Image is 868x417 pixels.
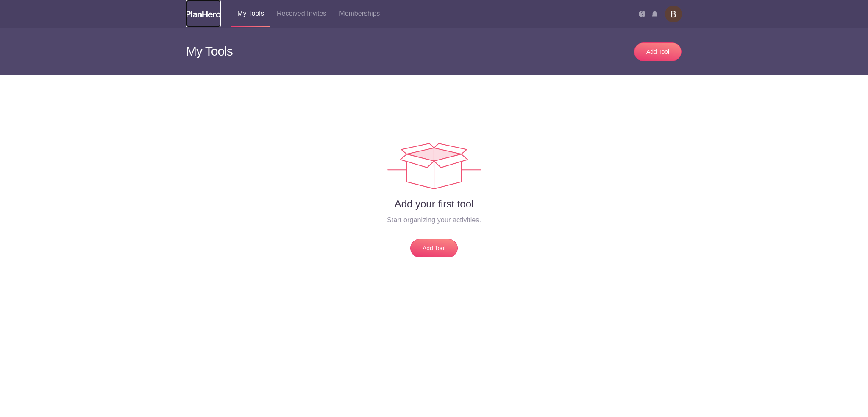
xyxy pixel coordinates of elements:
img: Tools empty [387,143,481,189]
img: Notifications [652,11,657,17]
h4: Start organizing your activities. [192,215,676,225]
div: Add Tool [643,48,673,56]
img: Help icon [639,11,645,17]
a: Add Tool [634,42,682,61]
img: Logo white planhero [186,11,221,17]
a: Add Tool [410,239,458,257]
h2: Add your first tool [192,198,676,210]
img: Acg8ocjnng hbkc5q95ld eti2jcmp27j47j6nv1tvk8x lz87ikoq s96 c?1759343440 [665,6,682,22]
h3: My Tools [186,28,428,75]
